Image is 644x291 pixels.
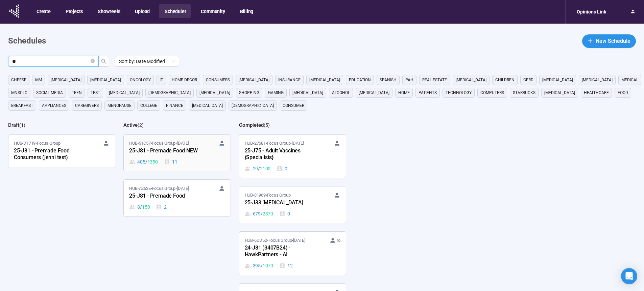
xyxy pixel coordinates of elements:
[279,262,293,269] div: 12
[129,147,204,155] div: 25-J81 - Premade Food NEW
[245,199,319,207] div: 25-J33 [MEDICAL_DATA]
[618,89,628,96] span: Food
[359,89,389,96] span: [MEDICAL_DATA]
[542,77,573,83] span: [MEDICAL_DATA]
[91,89,100,96] span: Test
[309,77,340,83] span: [MEDICAL_DATA]
[292,89,323,96] span: [MEDICAL_DATA]
[129,203,150,211] div: 8
[349,77,371,83] span: education
[142,203,150,211] span: 150
[277,165,287,172] div: 0
[245,237,305,244] span: HUB-6DD52 • Focus Group •
[199,89,230,96] span: [MEDICAL_DATA]
[596,37,630,45] span: New Schedule
[588,38,593,43] span: plus
[258,165,260,172] span: /
[239,122,264,128] h2: Completed
[582,77,613,83] span: [MEDICAL_DATA]
[11,89,27,96] span: mnsclc
[263,210,273,217] span: 2370
[140,203,142,211] span: /
[129,158,158,166] div: 405
[138,122,144,128] span: ( 2 )
[31,4,55,18] button: Create
[245,140,304,147] span: HUB-27681 • Focus Group •
[584,89,609,96] span: healthcare
[332,89,350,96] span: alcohol
[8,135,115,168] a: HUB-D1719•Focus Group25-J81 - Premade Food Consumers (jenni test)
[245,210,273,217] div: 679
[268,89,284,96] span: gaming
[239,77,269,83] span: [MEDICAL_DATA]
[278,77,301,83] span: Insurance
[245,165,271,172] div: 29
[195,4,230,18] button: Community
[14,147,88,162] div: 25-J81 - Premade Food Consumers (jenni test)
[140,102,157,109] span: college
[129,4,154,18] button: Upload
[279,210,290,217] div: 0
[147,158,158,166] span: 1350
[232,102,274,109] span: [DEMOGRAPHIC_DATA]
[283,102,304,109] span: consumer
[148,89,191,96] span: [DEMOGRAPHIC_DATA]
[90,77,121,83] span: [MEDICAL_DATA]
[245,147,319,162] div: 25-J75 - Adult Vaccines {Specialists}
[573,5,610,18] div: Opinions Link
[124,180,230,216] a: HUB-A252E•Focus Group•[DATE]25-J81 - Premade Food8 / 1502
[123,122,138,128] h2: Active
[513,89,535,96] span: starbucks
[245,244,319,259] div: 24-J81 (3407B24) - HawkPartners - AI
[11,77,26,83] span: cheese
[544,89,575,96] span: [MEDICAL_DATA]
[92,4,125,18] button: Showreels
[245,262,273,269] div: 395
[177,141,189,146] time: [DATE]
[108,102,132,109] span: menopause
[582,34,636,48] button: plusNew Schedule
[124,135,230,171] a: HUB-31C57•Focus Group•[DATE]25-J81 - Premade Food NEW405 / 135011
[109,89,140,96] span: [MEDICAL_DATA]
[75,102,99,109] span: caregivers
[129,140,189,147] span: HUB-31C57 • Focus Group •
[119,56,175,66] span: Sort by: Date Modified
[239,89,259,96] span: shopping
[293,238,305,243] time: [DATE]
[8,122,19,128] h2: Draft
[337,237,340,244] span: ro
[245,192,291,199] span: HUB-81969 • Focus Group
[72,89,82,96] span: Teen
[42,102,66,109] span: appliances
[292,141,304,146] time: [DATE]
[261,262,263,269] span: /
[621,268,637,284] div: Open Intercom Messenger
[101,59,106,64] span: search
[91,59,95,63] span: close-circle
[239,232,346,275] a: HUB-6DD52•Focus Group•[DATE] ro24-J81 (3407B24) - HawkPartners - AI395 / 107012
[260,165,270,172] span: 2100
[419,89,437,96] span: Patients
[422,77,447,83] span: real estate
[145,158,147,166] span: /
[172,77,197,83] span: home decor
[192,102,223,109] span: [MEDICAL_DATA]
[206,77,230,83] span: consumers
[60,4,88,18] button: Projects
[264,122,270,128] span: ( 5 )
[91,58,95,65] span: close-circle
[129,192,204,201] div: 25-J81 - Premade Food
[156,203,167,211] div: 2
[19,122,25,128] span: ( 1 )
[160,77,163,83] span: it
[239,186,346,223] a: HUB-81969•Focus Group25-J33 [MEDICAL_DATA]679 / 23700
[98,56,109,67] button: search
[36,89,63,96] span: social media
[495,77,515,83] span: children
[405,77,413,83] span: PAH
[129,185,189,192] span: HUB-A252E • Focus Group •
[177,186,189,191] time: [DATE]
[480,89,504,96] span: computers
[166,102,183,109] span: finance
[380,77,397,83] span: Spanish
